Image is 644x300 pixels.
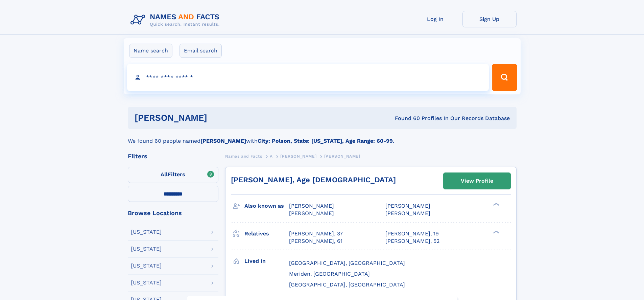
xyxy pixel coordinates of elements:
[128,129,517,145] div: We found 60 people named with .
[289,271,370,277] span: Meriden, [GEOGRAPHIC_DATA]
[161,171,168,178] span: All
[301,115,510,122] div: Found 60 Profiles In Our Records Database
[385,230,439,237] a: [PERSON_NAME], 19
[200,138,246,144] b: [PERSON_NAME]
[225,152,262,160] a: Names and Facts
[244,255,289,267] h3: Lived in
[492,64,517,91] button: Search Button
[324,154,360,159] span: [PERSON_NAME]
[135,114,301,122] h1: [PERSON_NAME]
[128,167,218,183] label: Filters
[128,210,218,216] div: Browse Locations
[131,229,162,235] div: [US_STATE]
[270,154,273,159] span: A
[492,202,500,207] div: ❯
[280,152,316,160] a: [PERSON_NAME]
[244,200,289,212] h3: Also known as
[180,44,222,58] label: Email search
[244,228,289,239] h3: Relatives
[280,154,316,159] span: [PERSON_NAME]
[462,11,517,27] a: Sign Up
[128,153,218,159] div: Filters
[444,173,510,189] a: View Profile
[289,230,343,237] a: [PERSON_NAME], 37
[289,203,334,209] span: [PERSON_NAME]
[289,281,405,288] span: [GEOGRAPHIC_DATA], [GEOGRAPHIC_DATA]
[385,210,430,216] span: [PERSON_NAME]
[385,237,439,245] a: [PERSON_NAME], 52
[270,152,273,160] a: A
[131,280,162,285] div: [US_STATE]
[128,11,225,29] img: Logo Names and Facts
[258,138,393,144] b: City: Polson, State: [US_STATE], Age Range: 60-99
[131,246,162,252] div: [US_STATE]
[385,203,430,209] span: [PERSON_NAME]
[408,11,462,27] a: Log In
[127,64,489,91] input: search input
[289,237,342,245] a: [PERSON_NAME], 61
[131,263,162,269] div: [US_STATE]
[461,173,493,189] div: View Profile
[231,176,396,184] a: [PERSON_NAME], Age [DEMOGRAPHIC_DATA]
[289,210,334,216] span: [PERSON_NAME]
[129,44,172,58] label: Name search
[289,260,405,266] span: [GEOGRAPHIC_DATA], [GEOGRAPHIC_DATA]
[492,230,500,234] div: ❯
